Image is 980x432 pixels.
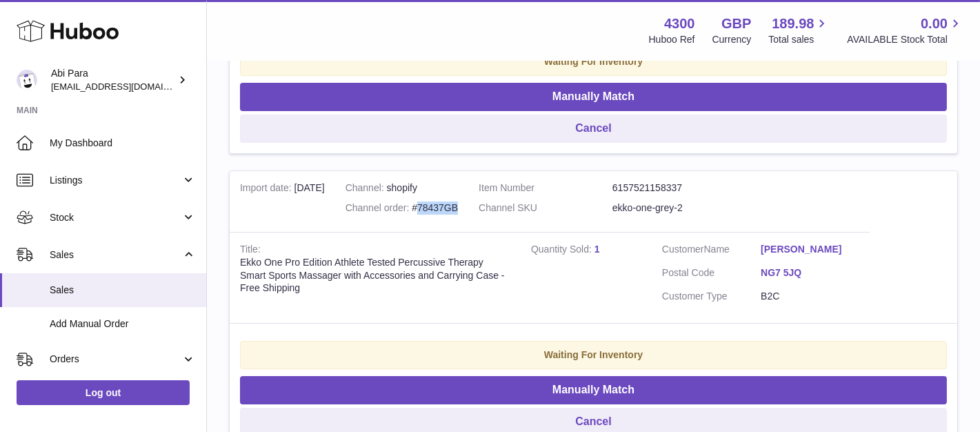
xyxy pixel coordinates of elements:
a: Log out [17,380,190,405]
span: Orders [50,353,181,366]
strong: Channel [346,182,387,197]
button: Cancel [240,115,947,143]
div: #78437GB [346,202,458,215]
strong: Title [240,244,261,258]
span: Stock [50,211,181,224]
span: Sales [50,284,196,297]
span: Customer [662,244,704,255]
a: NG7 5JQ [761,266,859,279]
strong: Quantity Sold [531,244,594,258]
span: [EMAIL_ADDRESS][DOMAIN_NAME] [51,81,203,92]
strong: 4300 [664,14,695,33]
span: Add Manual Order [50,317,196,331]
strong: GBP [721,14,751,33]
span: Total sales [768,33,830,46]
span: Sales [50,248,181,262]
dd: ekko-one-grey-2 [612,202,746,215]
dd: 6157521158337 [612,181,746,195]
a: 189.98 Total sales [768,14,830,46]
dt: Name [662,243,761,259]
a: [PERSON_NAME] [761,243,859,256]
div: Ekko One Pro Edition Athlete Tested Percussive Therapy Smart Sports Massager with Accessories and... [240,256,510,295]
dd: B2C [761,290,859,303]
strong: Channel order [346,202,412,217]
dt: Postal Code [662,266,761,283]
dt: Channel SKU [479,202,612,215]
span: 0.00 [921,14,948,33]
dt: Item Number [479,181,612,195]
div: Currency [712,33,752,46]
span: Listings [50,174,181,187]
a: 0.00 AVAILABLE Stock Total [847,14,963,46]
strong: Waiting For Inventory [544,56,643,67]
span: My Dashboard [50,137,196,150]
div: Huboo Ref [649,33,695,46]
td: [DATE] [230,171,335,232]
div: Abi Para [51,67,175,93]
img: Abi@mifo.co.uk [17,70,37,90]
strong: Import date [240,182,294,197]
button: Manually Match [240,376,947,404]
span: AVAILABLE Stock Total [847,33,963,46]
strong: Waiting For Inventory [544,349,643,360]
div: shopify [346,181,458,195]
button: Manually Match [240,83,947,111]
span: 189.98 [772,14,814,33]
a: 1 [594,244,600,255]
dt: Customer Type [662,290,761,303]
